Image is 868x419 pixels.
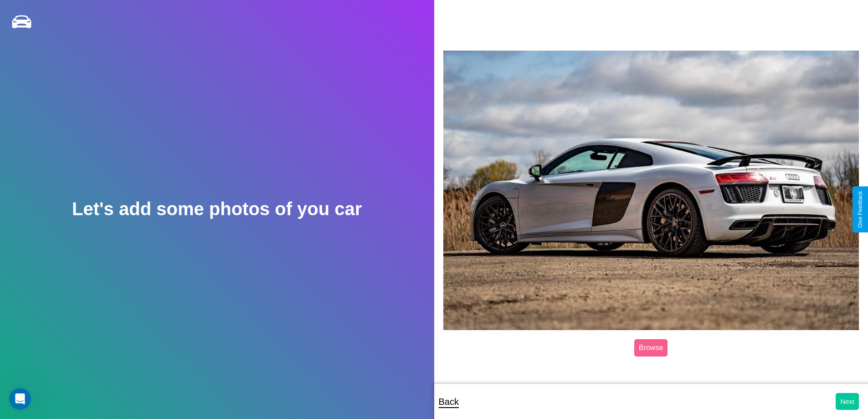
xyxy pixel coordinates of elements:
[72,199,362,219] h2: Let's add some photos of you car
[439,393,459,410] p: Back
[836,393,859,410] button: Next
[9,388,31,410] iframe: Intercom live chat
[857,191,863,228] div: Give Feedback
[443,51,859,330] img: posted
[634,339,668,357] label: Browse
